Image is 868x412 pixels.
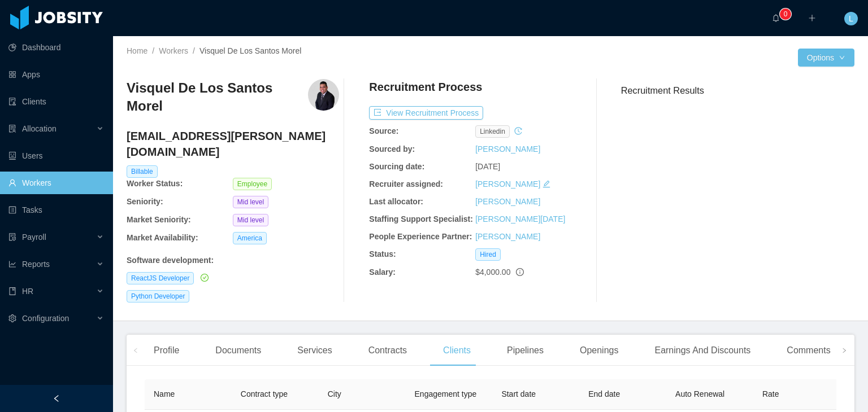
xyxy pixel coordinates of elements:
span: L [849,12,853,25]
a: icon: profileTasks [8,199,104,221]
span: Allocation [22,124,57,133]
a: icon: check-circle [198,273,209,282]
span: Contract type [241,389,288,398]
a: [PERSON_NAME] [475,144,540,154]
a: Home [127,46,147,55]
b: Seniority: [127,197,163,206]
button: icon: exportView Recruitment Process [369,106,483,120]
a: [PERSON_NAME] [475,179,540,189]
a: icon: userWorkers [8,172,104,194]
div: Openings [571,335,628,366]
span: [DATE] [475,162,500,171]
i: icon: solution [8,125,16,133]
b: Market Seniority: [127,215,191,224]
span: Reports [22,260,50,269]
a: [PERSON_NAME][DATE] [475,214,565,223]
span: Python Developer [127,290,189,303]
span: Mid level [233,214,268,226]
a: [PERSON_NAME] [475,197,540,206]
span: Rate [762,389,779,398]
img: 3c8873a0-80fc-11ea-9de1-e1592fea3c6d_689f45e43bd32-400w.png [308,79,339,111]
h3: Visquel De Los Santos Morel [127,79,308,116]
span: Auto Renewal [675,389,724,398]
b: Last allocator: [369,197,423,206]
span: Start date [501,389,536,398]
div: Profile [145,335,188,366]
i: icon: setting [8,314,16,322]
span: / [152,46,154,55]
span: America [233,232,267,244]
span: $4,000.00 [475,268,510,277]
div: Clients [434,335,480,366]
a: icon: auditClients [8,90,104,113]
b: Salary: [369,268,396,277]
span: Hired [475,248,501,261]
span: linkedin [475,125,510,138]
b: Worker Status: [127,179,183,188]
div: Contracts [359,335,416,366]
i: icon: history [514,127,522,135]
span: info-circle [516,268,524,276]
span: Employee [233,178,272,190]
div: Pipelines [498,335,553,366]
b: Sourcing date: [369,162,424,171]
span: HR [22,287,33,296]
i: icon: check-circle [201,274,209,282]
span: Payroll [22,233,46,242]
h3: Recruitment Results [621,84,854,98]
b: Staffing Support Specialist: [369,214,473,223]
span: Billable [127,165,158,178]
i: icon: left [133,348,138,353]
a: [PERSON_NAME] [475,232,540,241]
a: icon: pie-chartDashboard [8,36,104,59]
div: Earnings And Discounts [645,335,759,366]
h4: Recruitment Process [369,79,482,95]
span: Mid level [233,196,268,208]
b: Status: [369,249,396,258]
b: Sourced by: [369,144,415,154]
span: Engagement type [415,389,477,398]
span: ReactJS Developer [127,272,194,284]
span: Name [154,389,175,398]
span: End date [588,389,620,398]
h4: [EMAIL_ADDRESS][PERSON_NAME][DOMAIN_NAME] [127,128,339,160]
i: icon: book [8,287,16,295]
span: Configuration [22,314,69,323]
a: Workers [159,46,188,55]
i: icon: plus [808,14,816,22]
span: Visquel De Los Santos Morel [199,46,301,55]
div: Comments [778,335,839,366]
a: icon: appstoreApps [8,63,104,86]
i: icon: bell [772,14,780,22]
span: / [193,46,195,55]
span: City [328,389,341,398]
b: People Experience Partner: [369,232,472,241]
i: icon: edit [542,180,550,188]
a: icon: robotUsers [8,144,104,167]
b: Recruiter assigned: [369,179,443,189]
b: Market Availability: [127,233,198,242]
i: icon: line-chart [8,260,16,268]
div: Services [288,335,341,366]
sup: 0 [780,8,791,20]
div: Documents [206,335,270,366]
b: Software development : [127,256,214,265]
i: icon: right [841,348,847,353]
b: Source: [369,126,398,135]
i: icon: file-protect [8,233,16,241]
button: Optionsicon: down [798,49,854,67]
a: icon: exportView Recruitment Process [369,108,483,117]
